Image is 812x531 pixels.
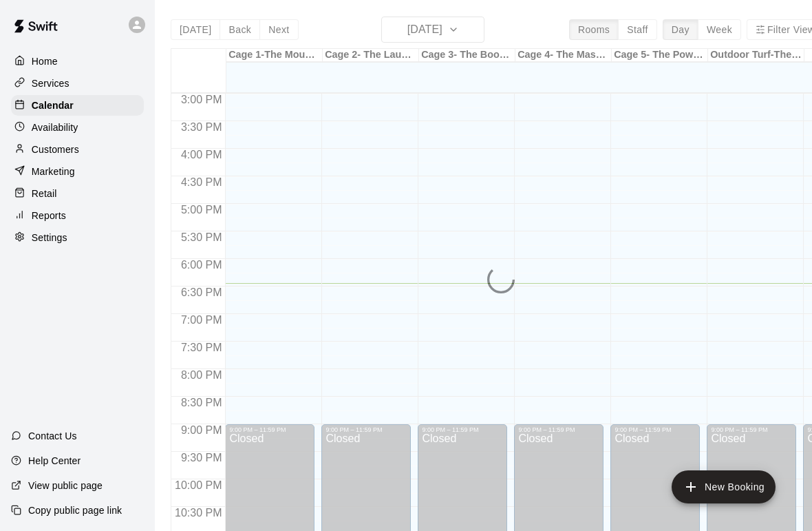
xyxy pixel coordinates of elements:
span: 8:00 PM [178,369,226,381]
span: 4:00 PM [178,149,226,160]
span: 8:30 PM [178,397,226,408]
div: Cage 4- The Mash Zone [515,49,612,62]
a: Home [11,51,144,72]
div: Outdoor Turf-The Yard [708,49,804,62]
span: 10:30 PM [171,507,225,519]
p: Help Center [28,454,81,468]
p: Services [32,76,70,90]
div: Cage 1-The Mound Lab [226,49,323,62]
div: Cage 5- The Power Alley [612,49,708,62]
span: 10:00 PM [171,479,225,491]
p: Copy public page link [28,503,122,517]
span: 6:30 PM [178,287,226,298]
p: Home [32,54,58,68]
button: add [672,470,776,503]
div: Cage 2- The Launch Pad [323,49,419,62]
p: Marketing [32,165,75,178]
p: Retail [32,187,57,200]
span: 6:00 PM [178,259,226,271]
a: Calendar [11,95,144,116]
div: Cage 3- The Boom Box [419,49,515,62]
a: Reports [11,205,144,226]
p: Customers [32,143,79,156]
span: 7:00 PM [178,314,226,326]
p: View public page [28,479,103,492]
div: 9:00 PM – 11:59 PM [518,426,599,433]
p: Contact Us [28,429,77,443]
span: 4:30 PM [178,176,226,188]
a: Customers [11,139,144,160]
p: Settings [32,231,67,244]
span: 9:00 PM [178,424,226,436]
span: 9:30 PM [178,452,226,464]
span: 7:30 PM [178,342,226,353]
a: Services [11,73,144,94]
a: Settings [11,227,144,248]
span: 5:00 PM [178,204,226,216]
div: 9:00 PM – 11:59 PM [229,426,310,433]
a: Availability [11,117,144,138]
span: 3:30 PM [178,121,226,133]
a: Marketing [11,161,144,182]
p: Calendar [32,98,74,112]
div: 9:00 PM – 11:59 PM [422,426,503,433]
div: 9:00 PM – 11:59 PM [325,426,407,433]
div: 9:00 PM – 11:59 PM [615,426,696,433]
p: Reports [32,209,66,222]
span: 3:00 PM [178,94,226,105]
p: Availability [32,121,78,134]
div: 9:00 PM – 11:59 PM [711,426,792,433]
a: Retail [11,183,144,204]
span: 5:30 PM [178,231,226,243]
